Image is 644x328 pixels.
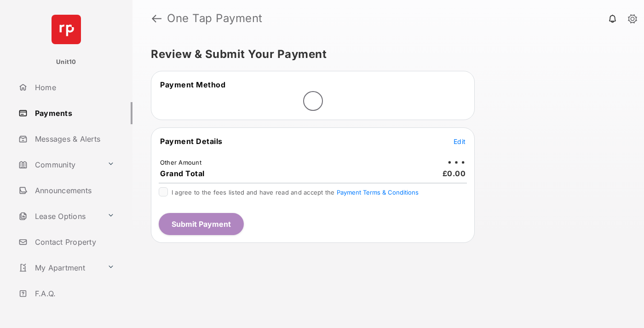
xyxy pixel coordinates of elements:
[454,137,466,146] button: Edit
[151,49,618,60] h5: Review & Submit Your Payment
[160,137,223,146] span: Payment Details
[160,158,202,167] td: Other Amount
[160,169,205,178] span: Grand Total
[15,128,132,150] a: Messages & Alerts
[15,231,132,253] a: Contact Property
[15,205,103,227] a: Lease Options
[15,102,132,124] a: Payments
[167,13,263,24] strong: One Tap Payment
[159,213,244,235] button: Submit Payment
[15,257,103,279] a: My Apartment
[15,282,132,305] a: F.A.Q.
[443,169,466,178] span: £0.00
[56,58,76,67] p: Unit10
[172,189,419,196] span: I agree to the fees listed and have read and accept the
[15,154,103,176] a: Community
[15,179,132,201] a: Announcements
[337,189,419,196] button: I agree to the fees listed and have read and accept the
[15,76,132,98] a: Home
[160,80,225,89] span: Payment Method
[52,15,81,44] img: svg+xml;base64,PHN2ZyB4bWxucz0iaHR0cDovL3d3dy53My5vcmcvMjAwMC9zdmciIHdpZHRoPSI2NCIgaGVpZ2h0PSI2NC...
[454,138,466,145] span: Edit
